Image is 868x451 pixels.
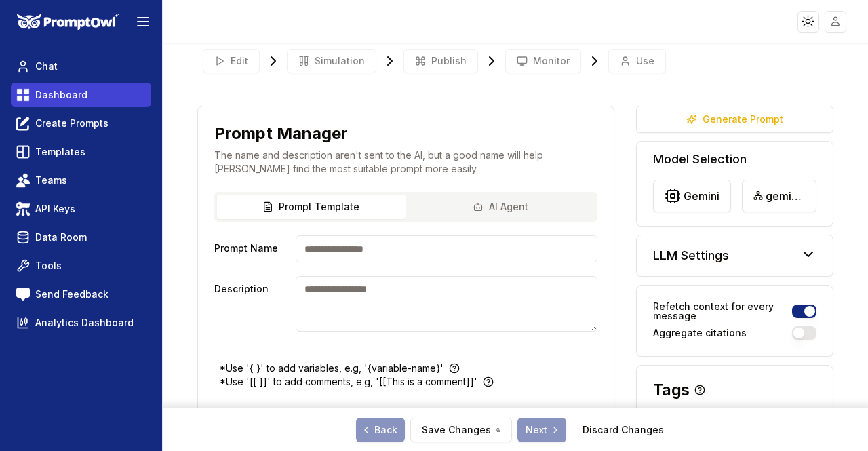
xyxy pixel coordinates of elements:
[11,225,151,250] a: Data Room
[11,197,151,221] a: API Keys
[35,288,108,301] span: Send Feedback
[636,106,834,133] button: Generate Prompt
[410,418,512,442] button: Save Changes
[572,418,675,442] button: Discard Changes
[11,282,151,307] a: Send Feedback
[11,168,151,193] a: Teams
[11,311,151,335] a: Analytics Dashboard
[826,12,846,31] img: placeholder-user.jpg
[35,117,108,130] span: Create Prompts
[217,195,406,219] button: Prompt Template
[220,375,477,389] p: *Use '[[ ]]' to add comments, e.g, '[[This is a comment]]'
[35,174,67,187] span: Teams
[35,60,58,73] span: Chat
[214,235,290,262] label: Prompt Name
[35,88,87,102] span: Dashboard
[11,254,151,278] a: Tools
[35,202,75,216] span: API Keys
[214,149,597,176] p: The name and description aren't sent to the AI, but a good name will help [PERSON_NAME] find the ...
[35,231,87,244] span: Data Room
[517,418,566,442] a: Next
[356,418,405,442] a: Back
[11,140,151,164] a: Templates
[11,83,151,107] a: Dashboard
[653,302,787,321] label: Refetch context for every message
[653,328,747,338] label: Aggregate citations
[406,195,595,219] button: AI Agent
[11,54,151,79] a: Chat
[35,316,134,330] span: Analytics Dashboard
[214,276,290,332] label: Description
[653,246,729,265] h5: LLM Settings
[220,361,443,375] p: *Use '{ }' to add variables, e.g, '{variable-name}'
[684,188,719,204] span: gemini
[742,180,817,212] button: gemini-2.0-flash
[214,123,348,144] h1: Prompt Manager
[653,150,817,169] h5: Model Selection
[653,382,690,398] h3: Tags
[11,111,151,136] a: Create Prompts
[16,288,30,301] img: feedback
[35,145,85,159] span: Templates
[653,180,731,212] button: gemini
[35,259,62,273] span: Tools
[583,423,664,437] a: Discard Changes
[766,188,805,204] span: gemini-2.0-flash
[17,14,119,31] img: PromptOwl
